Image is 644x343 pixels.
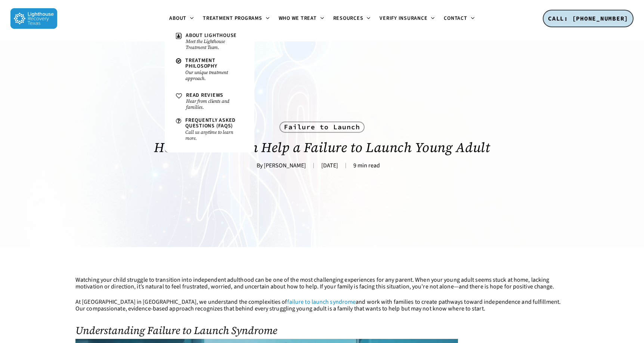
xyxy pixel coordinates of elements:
[165,16,198,22] a: About
[172,54,247,85] a: Treatment PhilosophyOur unique treatment approach.
[346,163,387,168] span: 9 min read
[287,298,356,306] a: failure to launch syndrome
[172,89,247,114] a: Read ReviewsHear from clients and families.
[185,69,243,81] small: Our unique treatment approach.
[186,92,223,99] span: Read Reviews
[75,133,569,163] h1: How Parents Can Help a Failure to Launch Young Adult
[274,16,329,22] a: Who We Treat
[257,163,263,168] span: By
[333,15,363,22] span: Resources
[329,16,375,22] a: Resources
[313,163,346,168] span: [DATE]
[548,15,628,22] span: CALL: [PHONE_NUMBER]
[186,32,237,39] span: About Lighthouse
[186,38,243,50] small: Meet the Lighthouse Treatment Team.
[169,15,186,22] span: About
[444,15,467,22] span: Contact
[375,16,439,22] a: Verify Insurance
[172,114,247,145] a: Frequently Asked Questions (FAQs)Call us anytime to learn more.
[264,161,306,170] a: [PERSON_NAME]
[279,121,365,133] a: Failure to Launch
[185,57,217,70] span: Treatment Philosophy
[279,15,317,22] span: Who We Treat
[10,8,57,29] img: Lighthouse Recovery Texas
[203,15,262,22] span: Treatment Programs
[75,299,569,321] p: At [GEOGRAPHIC_DATA] in [GEOGRAPHIC_DATA], we understand the complexities of and work with famili...
[185,129,243,141] small: Call us anytime to learn more.
[75,277,569,299] p: Watching your child struggle to transition into independent adulthood can be one of the most chal...
[439,16,479,22] a: Contact
[172,29,247,54] a: About LighthouseMeet the Lighthouse Treatment Team.
[185,117,236,130] span: Frequently Asked Questions (FAQs)
[186,98,243,110] small: Hear from clients and families.
[380,15,427,22] span: Verify Insurance
[75,325,569,336] h2: Understanding Failure to Launch Syndrome
[198,16,274,22] a: Treatment Programs
[543,10,634,28] a: CALL: [PHONE_NUMBER]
